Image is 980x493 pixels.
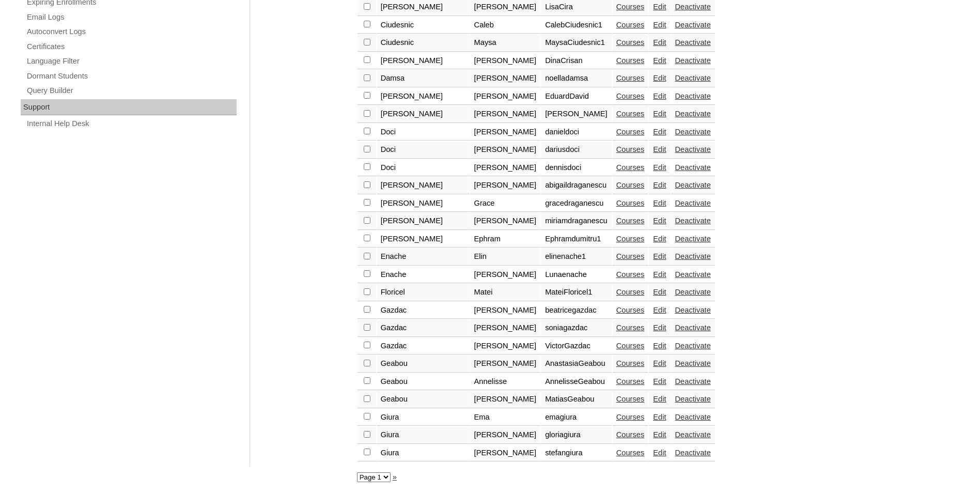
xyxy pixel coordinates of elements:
[377,212,470,230] td: [PERSON_NAME]
[470,248,541,266] td: Elin
[377,141,470,159] td: Doci
[21,99,237,116] div: Support
[653,359,666,367] a: Edit
[616,110,645,118] a: Courses
[377,409,470,426] td: Giura
[377,34,470,52] td: Ciudesnic
[653,74,666,82] a: Edit
[541,70,612,87] td: noelladamsa
[377,17,470,34] td: Ciudesnic
[653,449,666,457] a: Edit
[377,337,470,355] td: Gazdac
[377,195,470,212] td: [PERSON_NAME]
[377,302,470,319] td: Gazdac
[653,252,666,260] a: Edit
[541,124,612,141] td: danieldoci
[470,34,541,52] td: Maysa
[377,159,470,177] td: Doci
[470,302,541,319] td: [PERSON_NAME]
[470,177,541,194] td: [PERSON_NAME]
[675,449,711,457] a: Deactivate
[675,92,711,100] a: Deactivate
[541,302,612,319] td: beatricegazdac
[541,248,612,266] td: elinenache1
[616,306,645,314] a: Courses
[675,430,711,439] a: Deactivate
[377,230,470,248] td: [PERSON_NAME]
[675,342,711,350] a: Deactivate
[616,21,645,29] a: Courses
[377,248,470,266] td: Enache
[675,323,711,332] a: Deactivate
[616,217,645,225] a: Courses
[675,359,711,367] a: Deactivate
[616,235,645,243] a: Courses
[653,92,666,100] a: Edit
[541,284,612,301] td: MateiFloricel1
[616,92,645,100] a: Courses
[26,11,237,24] a: Email Logs
[653,56,666,65] a: Edit
[470,159,541,177] td: [PERSON_NAME]
[377,444,470,462] td: Giura
[541,337,612,355] td: VictorGazdac
[26,84,237,97] a: Query Builder
[541,391,612,408] td: MatiasGeabou
[675,21,711,29] a: Deactivate
[26,117,237,130] a: Internal Help Desk
[616,449,645,457] a: Courses
[377,355,470,373] td: Geabou
[470,409,541,426] td: Ema
[653,306,666,314] a: Edit
[541,105,612,123] td: [PERSON_NAME]
[653,413,666,421] a: Edit
[675,163,711,172] a: Deactivate
[470,284,541,301] td: Matei
[470,355,541,373] td: [PERSON_NAME]
[26,55,237,68] a: Language Filter
[616,413,645,421] a: Courses
[616,199,645,207] a: Courses
[653,163,666,172] a: Edit
[377,177,470,194] td: [PERSON_NAME]
[616,56,645,65] a: Courses
[541,195,612,212] td: gracedraganescu
[616,270,645,279] a: Courses
[653,181,666,189] a: Edit
[675,235,711,243] a: Deactivate
[541,319,612,337] td: soniagazdac
[470,230,541,248] td: Ephram
[653,199,666,207] a: Edit
[675,306,711,314] a: Deactivate
[616,74,645,82] a: Courses
[377,373,470,391] td: Geabou
[470,426,541,444] td: [PERSON_NAME]
[675,252,711,260] a: Deactivate
[541,177,612,194] td: abigaildraganescu
[377,52,470,70] td: [PERSON_NAME]
[675,199,711,207] a: Deactivate
[377,391,470,408] td: Geabou
[653,21,666,29] a: Edit
[26,25,237,38] a: Autoconvert Logs
[470,337,541,355] td: [PERSON_NAME]
[653,217,666,225] a: Edit
[377,88,470,105] td: [PERSON_NAME]
[675,38,711,47] a: Deactivate
[470,444,541,462] td: [PERSON_NAME]
[675,56,711,65] a: Deactivate
[541,409,612,426] td: emagiura
[653,323,666,332] a: Edit
[675,217,711,225] a: Deactivate
[377,319,470,337] td: Gazdac
[675,74,711,82] a: Deactivate
[675,413,711,421] a: Deactivate
[616,252,645,260] a: Courses
[377,426,470,444] td: Giura
[541,266,612,284] td: Lunaenache
[675,3,711,11] a: Deactivate
[653,342,666,350] a: Edit
[470,70,541,87] td: [PERSON_NAME]
[470,319,541,337] td: [PERSON_NAME]
[653,3,666,11] a: Edit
